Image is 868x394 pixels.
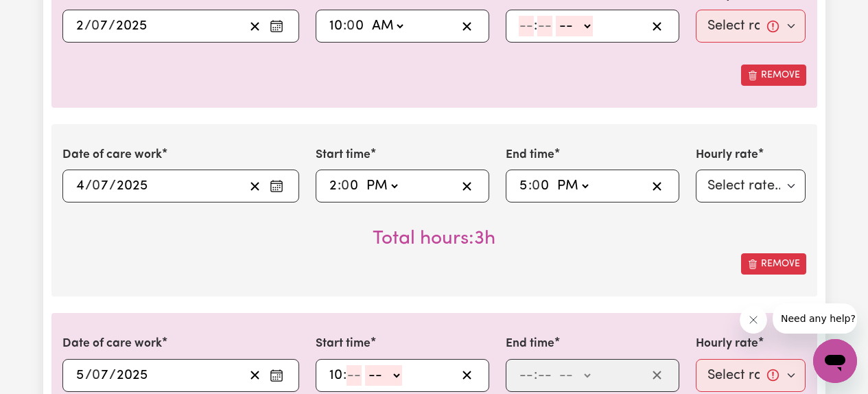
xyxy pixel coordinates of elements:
[347,365,362,386] input: --
[534,368,537,383] span: :
[537,16,552,36] input: --
[85,368,92,383] span: /
[741,253,806,275] button: Remove this shift
[75,16,84,36] input: --
[116,176,148,196] input: ----
[266,176,288,196] button: Enter the date of care work
[813,339,857,383] iframe: Button to launch messaging window
[532,179,540,193] span: 0
[341,179,349,193] span: 0
[62,146,162,164] label: Date of care work
[62,335,162,353] label: Date of care work
[773,303,857,334] iframe: Message from company
[373,229,495,248] span: Total hours worked: 3 hours
[75,365,85,386] input: --
[92,179,100,193] span: 0
[316,335,371,353] label: Start time
[266,16,288,36] button: Enter the date of care work
[537,365,552,386] input: --
[506,335,554,353] label: End time
[244,176,266,196] button: Clear date
[92,369,100,382] span: 0
[534,19,537,34] span: :
[91,19,99,33] span: 0
[329,176,338,196] input: --
[329,16,343,36] input: --
[116,365,148,386] input: ----
[528,178,532,194] span: :
[244,16,266,36] button: Clear date
[329,365,343,386] input: --
[532,176,550,196] input: --
[343,368,347,383] span: :
[109,178,116,194] span: /
[84,19,91,34] span: /
[343,19,347,34] span: :
[108,19,115,34] span: /
[506,146,554,164] label: End time
[342,176,360,196] input: --
[93,176,109,196] input: --
[75,176,85,196] input: --
[519,176,528,196] input: --
[741,65,806,86] button: Remove this shift
[93,365,109,386] input: --
[740,306,767,334] iframe: Close message
[696,146,758,164] label: Hourly rate
[85,178,92,194] span: /
[519,16,534,36] input: --
[109,368,116,383] span: /
[347,19,355,33] span: 0
[316,146,371,164] label: Start time
[92,16,108,36] input: --
[696,335,758,353] label: Hourly rate
[519,365,534,386] input: --
[338,178,341,194] span: :
[266,365,288,386] button: Enter the date of care work
[347,16,365,36] input: --
[244,365,266,386] button: Clear date
[115,16,148,36] input: ----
